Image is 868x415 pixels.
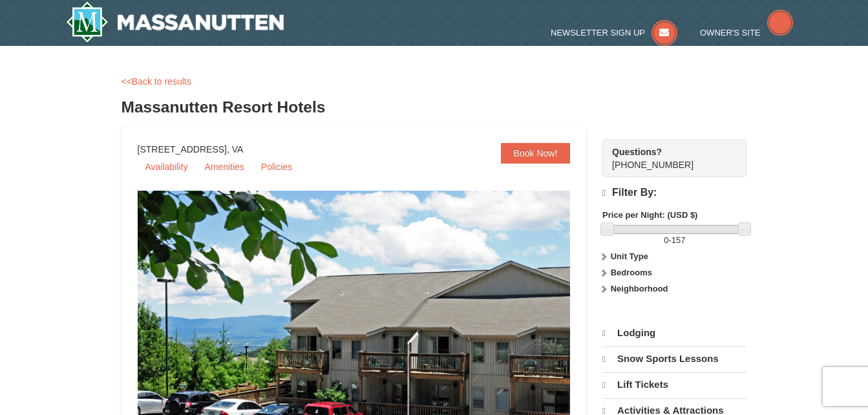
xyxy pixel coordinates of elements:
[122,94,747,120] h3: Massanutten Resort Hotels
[664,235,668,245] span: 0
[66,1,284,43] img: Massanutten Resort Logo
[138,157,196,176] a: Availability
[612,147,662,157] strong: Questions?
[611,251,648,261] strong: Unit Type
[602,372,746,397] a: Lift Tickets
[612,145,723,170] span: [PHONE_NUMBER]
[611,284,668,293] strong: Neighborhood
[551,28,645,37] span: Newsletter Sign Up
[602,210,697,220] strong: Price per Night: (USD $)
[611,268,652,277] strong: Bedrooms
[700,28,793,37] a: Owner's Site
[253,157,300,176] a: Policies
[501,143,571,164] a: Book Now!
[672,235,686,245] span: 157
[602,346,746,371] a: Snow Sports Lessons
[551,28,677,37] a: Newsletter Sign Up
[700,28,761,37] span: Owner's Site
[602,234,746,247] label: -
[602,321,746,345] a: Lodging
[66,1,284,43] a: Massanutten Resort
[602,187,746,199] h4: Filter By:
[196,157,251,176] a: Amenities
[122,76,191,87] a: <<Back to results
